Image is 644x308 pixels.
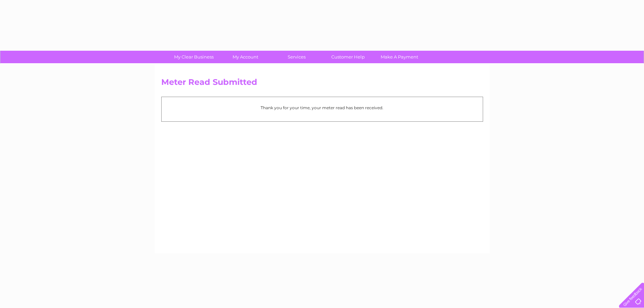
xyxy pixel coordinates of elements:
[372,51,427,63] a: Make A Payment
[269,51,325,63] a: Services
[166,51,222,63] a: My Clear Business
[165,104,479,111] p: Thank you for your time, your meter read has been received.
[217,51,273,63] a: My Account
[320,51,376,63] a: Customer Help
[161,77,483,90] h2: Meter Read Submitted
